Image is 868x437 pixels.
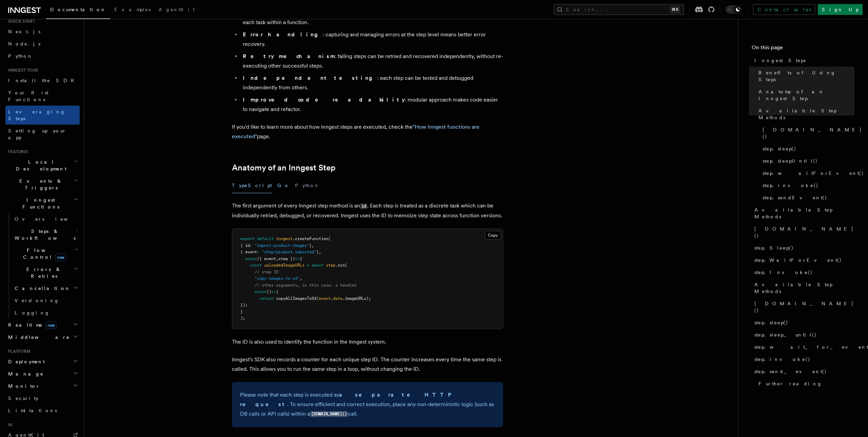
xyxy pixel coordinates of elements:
[763,194,827,201] span: step.sendEvent()
[45,322,57,329] span: new
[328,236,331,241] span: (
[110,2,155,18] a: Examples
[255,289,267,294] span: async
[15,216,84,222] span: Overview
[267,289,271,294] span: ()
[312,243,314,248] span: ,
[255,283,357,288] span: // other arguments, in this case: a handler
[300,256,302,261] span: {
[754,319,788,326] span: step.sleep()
[241,95,503,114] li: : modular approach makes code easier to navigate and refactor.
[760,167,854,179] a: step.waitForEvent()
[276,236,293,241] span: inngest
[240,303,248,307] span: });
[752,223,854,242] a: [DOMAIN_NAME]()
[12,225,80,244] button: Steps & Workflows
[232,178,272,193] button: TypeScript
[5,25,80,38] a: Next.js
[5,380,80,392] button: Monitor
[754,244,794,251] span: step.Sleep()
[12,282,80,294] button: Cancellation
[752,266,854,278] a: step.Invoke()
[316,250,319,254] span: }
[5,38,80,50] a: Node.js
[259,296,274,301] span: return
[241,30,503,49] li: : capturing and managing errors at the step level means better error recovery.
[12,294,80,307] a: Versioning
[240,316,245,321] span: );
[5,125,80,144] a: Setting up your app
[754,331,817,338] span: step.sleep_until()
[310,411,348,417] code: [DOMAIN_NAME]()
[752,353,854,365] a: step.invoke()
[12,213,80,225] a: Overview
[752,316,854,329] a: step.sleep()
[754,225,854,239] span: [DOMAIN_NAME]()
[345,263,347,268] span: (
[342,296,371,301] span: .imageURLs);
[5,19,35,24] span: Quick start
[752,341,854,353] a: step.wait_for_event()
[5,178,74,191] span: Events & Triggers
[5,87,80,106] a: Your first Functions
[12,247,75,260] span: Flow Control
[240,390,495,419] p: Please note that each step is executed as . To ensure efficient and correct execution, place any ...
[245,256,257,261] span: async
[763,158,818,164] span: step.sleepUntil()
[752,365,854,378] a: step.send_event()
[754,257,842,263] span: step.WaitForEvent()
[754,300,854,314] span: [DOMAIN_NAME]()
[240,243,250,248] span: { id
[243,31,323,38] strong: Error handling
[243,96,405,103] strong: Improved code readability
[241,52,503,71] li: : failing steps can be retried and recovered independently, without re-executing other successful...
[756,105,854,124] a: Available Step Methods
[763,145,796,152] span: step.sleep()
[295,178,320,193] button: Python
[12,266,74,279] span: Errors & Retries
[5,149,28,154] span: Features
[255,276,300,281] span: "copy-images-to-s3"
[763,126,862,140] span: [DOMAIN_NAME]()
[5,175,80,194] button: Events & Triggers
[257,250,259,254] span: :
[8,90,48,102] span: Your first Functions
[360,203,367,209] code: id
[12,228,76,241] span: Steps & Workflows
[756,378,854,390] a: Further reading
[250,263,262,268] span: const
[12,263,80,282] button: Errors & Retries
[752,204,854,223] a: Available Step Methods
[754,57,806,64] span: Inngest Steps
[5,106,80,125] a: Leveraging Steps
[114,7,151,12] span: Examples
[5,319,80,331] button: Realtimenew
[752,329,854,341] a: step.sleep_until()
[752,54,854,67] a: Inngest Steps
[5,358,45,365] span: Deployment
[752,43,854,54] h4: On this page
[554,4,684,15] button: Search...⌘K
[752,297,854,316] a: [DOMAIN_NAME]()
[12,285,71,292] span: Cancellation
[754,269,813,276] span: step.Invoke()
[243,75,377,81] strong: Independent testing
[159,7,195,12] span: AgentKit
[760,155,854,167] a: step.sleepUntil()
[5,197,73,210] span: Inngest Functions
[8,128,66,140] span: Setting up your app
[8,53,33,59] span: Python
[271,289,276,294] span: =>
[756,67,854,86] a: Benefits of Using Steps
[670,6,680,13] kbd: ⌘K
[758,380,822,387] span: Further reading
[752,278,854,297] a: Available Step Methods
[5,213,80,319] div: Inngest Functions
[46,2,110,19] a: Documentation
[5,392,80,404] a: Security
[752,242,854,254] a: step.Sleep()
[333,296,342,301] span: data
[485,231,501,240] button: Copy
[155,2,199,18] a: AgentKit
[760,124,854,143] a: [DOMAIN_NAME]()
